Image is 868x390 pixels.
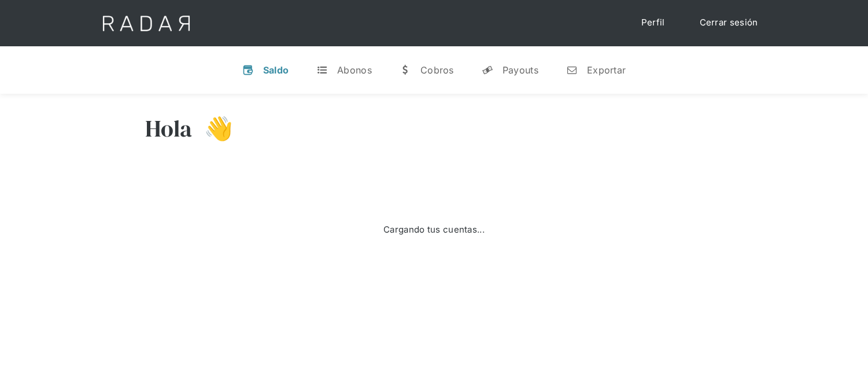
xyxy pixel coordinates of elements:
[193,114,233,143] h3: 👋
[587,64,626,76] div: Exportar
[242,64,254,76] div: v
[482,64,493,76] div: y
[503,64,538,76] div: Payouts
[566,64,578,76] div: n
[630,12,677,34] a: Perfil
[688,12,770,34] a: Cerrar sesión
[316,64,328,76] div: t
[337,64,372,76] div: Abonos
[400,64,411,76] div: w
[145,114,193,143] h3: Hola
[383,223,485,237] div: Cargando tus cuentas...
[263,64,289,76] div: Saldo
[420,64,454,76] div: Cobros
